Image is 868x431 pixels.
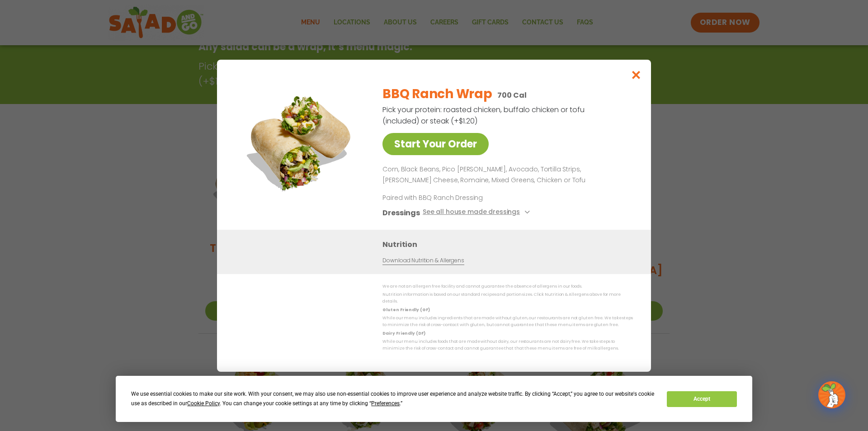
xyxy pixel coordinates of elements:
p: Nutrition information is based on our standard recipes and portion sizes. Click Nutrition & Aller... [382,291,633,305]
h3: Nutrition [382,238,637,250]
button: Accept [667,391,736,407]
button: Close modal [622,60,651,90]
h2: BBQ Ranch Wrap [382,85,492,104]
p: Paired with BBQ Ranch Dressing [382,193,550,202]
strong: Gluten Friendly (GF) [382,307,429,312]
p: Pick your protein: roasted chicken, buffalo chicken or tofu (included) or steak (+$1.20) [382,104,586,127]
span: Cookie Policy [187,400,220,407]
button: See all house made dressings [423,207,533,218]
h3: Dressings [382,207,420,218]
p: Corn, Black Beans, Pico [PERSON_NAME], Avocado, Tortilla Strips, [PERSON_NAME] Cheese, Romaine, M... [382,164,629,186]
span: Preferences [371,400,400,407]
p: While our menu includes ingredients that are made without gluten, our restaurants are not gluten ... [382,315,633,329]
div: We use essential cookies to make our site work. With your consent, we may also use non-essential ... [131,389,656,408]
div: Cookie Consent Prompt [116,376,752,422]
p: While our menu includes foods that are made without dairy, our restaurants are not dairy free. We... [382,338,633,352]
img: Featured product photo for BBQ Ranch Wrap [237,78,364,204]
a: Start Your Order [382,133,489,155]
p: We are not an allergen free facility and cannot guarantee the absence of allergens in our foods. [382,283,633,290]
img: wpChatIcon [819,382,844,407]
strong: Dairy Friendly (DF) [382,330,425,336]
a: Download Nutrition & Allergens [382,256,464,265]
p: 700 Cal [497,90,526,101]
